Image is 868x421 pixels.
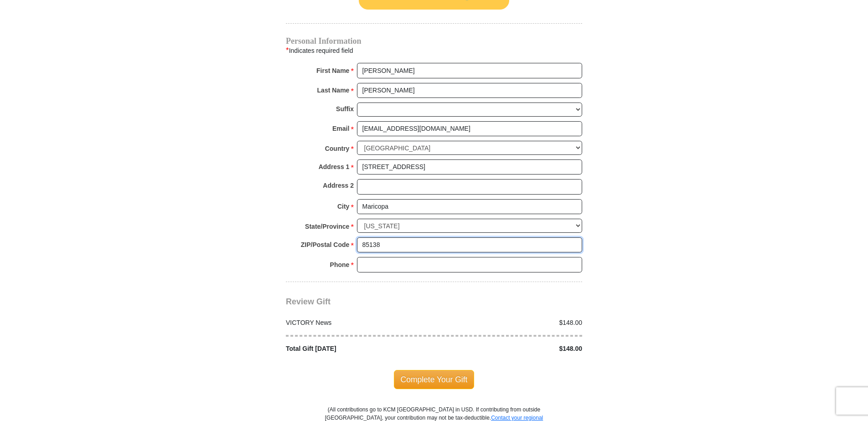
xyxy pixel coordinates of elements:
[319,160,350,173] strong: Address 1
[281,344,434,354] div: Total Gift [DATE]
[434,318,587,328] div: $148.00
[332,122,349,135] strong: Email
[286,45,582,56] div: Indicates required field
[286,297,331,306] span: Review Gift
[316,64,349,77] strong: First Name
[281,318,434,328] div: VICTORY News
[337,200,349,213] strong: City
[301,238,350,251] strong: ZIP/Postal Code
[286,37,582,45] h4: Personal Information
[394,370,475,389] span: Complete Your Gift
[434,344,587,354] div: $148.00
[317,84,350,97] strong: Last Name
[323,179,354,192] strong: Address 2
[330,258,350,271] strong: Phone
[325,142,350,155] strong: Country
[305,220,349,233] strong: State/Province
[336,103,354,115] strong: Suffix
